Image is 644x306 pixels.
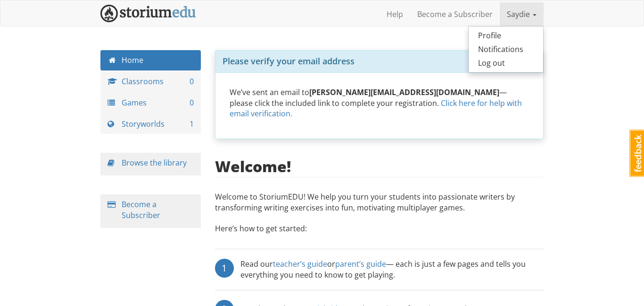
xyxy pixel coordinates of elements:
[240,259,544,280] div: Read our or — each is just a few pages and tells you everything you need to know to get playing.
[100,114,201,134] a: Storyworlds 1
[100,5,196,22] img: StoriumEDU
[335,259,386,269] a: parent’s guide
[230,98,522,119] a: Click here for help with email verification.
[122,199,160,220] a: Become a Subscriber
[190,97,194,108] span: 0
[500,2,544,26] a: Saydie
[215,259,234,278] div: 1
[122,157,187,168] a: Browse the library
[215,158,291,175] h2: Welcome!
[309,87,499,97] strong: [PERSON_NAME][EMAIL_ADDRESS][DOMAIN_NAME]
[469,43,543,56] a: Notifications
[100,71,201,92] a: Classrooms 0
[215,223,544,244] p: Here’s how to get started:
[190,119,194,130] span: 1
[469,56,543,70] a: Log out
[190,76,194,87] span: 0
[468,26,544,73] ul: Saydie
[100,50,201,70] a: Home
[230,87,529,120] p: We’ve sent an email to — please click the included link to complete your registration.
[273,259,327,269] a: teacher’s guide
[410,2,500,26] a: Become a Subscriber
[215,192,544,218] p: Welcome to StoriumEDU! We help you turn your students into passionate writers by transforming wri...
[223,55,355,67] span: Please verify your email address
[380,2,410,26] a: Help
[100,93,201,113] a: Games 0
[469,29,543,43] a: Profile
